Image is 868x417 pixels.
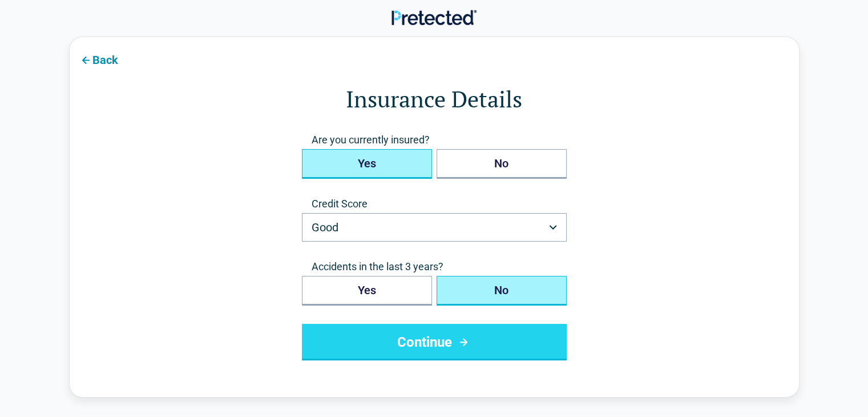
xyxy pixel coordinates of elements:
label: Credit Score [302,197,567,211]
button: Yes [302,276,432,306]
button: No [437,149,567,179]
span: Accidents in the last 3 years? [302,260,567,274]
h1: Insurance Details [115,83,753,115]
button: Continue [302,324,567,360]
button: No [437,276,567,306]
span: Are you currently insured? [302,133,567,147]
button: Back [70,46,127,72]
button: Yes [302,149,432,179]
